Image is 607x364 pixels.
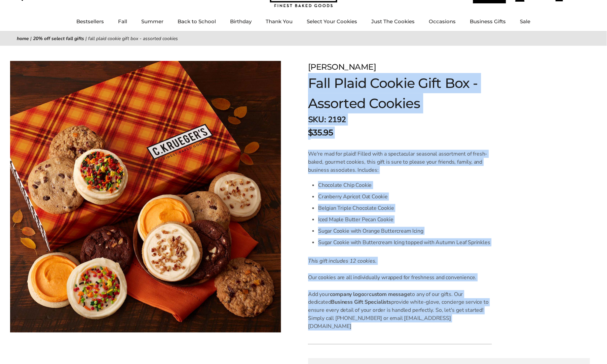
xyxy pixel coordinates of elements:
[308,114,326,125] strong: SKU:
[142,18,164,25] a: Summer
[266,18,293,25] a: Thank You
[178,18,216,25] a: Back to School
[308,61,523,73] div: [PERSON_NAME]
[429,18,456,25] a: Occasions
[17,35,590,42] nav: breadcrumbs
[318,179,492,191] li: Chocolate Chip Cookie
[318,225,492,237] li: Sugar Cookie with Orange Buttercream Icing
[308,150,492,174] p: We're mad for plaid! Filled with a spectacular seasonal assortment of fresh-baked, gourmet cookie...
[308,290,492,331] p: Add your or to any of our gifts. Our dedicated provide white-glove, concierge service to ensure e...
[308,73,523,113] h1: Fall Plaid Cookie Gift Box - Assorted Cookies
[372,18,415,25] a: Just The Cookies
[318,191,492,202] li: Cranberry Apricot Oat Cookie
[118,18,127,25] a: Fall
[33,35,84,42] a: 20% Off Select Fall Gifts
[318,202,492,214] li: Belgian Triple Chocolate Cookie
[331,299,391,306] strong: Business Gift Specialists
[470,18,506,25] a: Business Gifts
[520,18,531,25] a: Sale
[77,18,104,25] a: Bestsellers
[318,214,492,225] li: Iced Maple Butter Pecan Cookie
[318,237,492,248] li: Sugar Cookie with Buttercream Icing topped with Autumn Leaf Sprinkles
[330,291,364,298] strong: company logo
[85,35,87,42] span: |
[230,18,252,25] a: Birthday
[30,35,32,42] span: |
[308,127,333,139] span: $35.95
[88,35,178,42] span: Fall Plaid Cookie Gift Box - Assorted Cookies
[328,114,346,125] span: 2192
[308,273,492,282] p: Our cookies are all individually wrapped for freshness and convenience.
[17,35,29,42] a: Home
[5,338,70,359] iframe: Sign Up via Text for Offers
[308,257,377,265] em: This gift includes 12 cookies.
[10,61,281,332] img: Fall Plaid Cookie Gift Box - Assorted Cookies
[369,291,411,298] strong: custom message
[307,18,357,25] a: Select Your Cookies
